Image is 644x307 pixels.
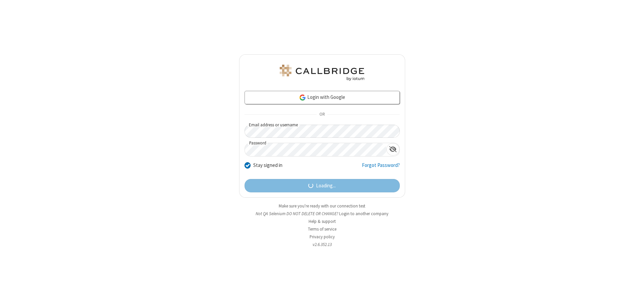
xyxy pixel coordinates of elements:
label: Stay signed in [253,162,282,169]
a: Forgot Password? [362,162,400,174]
a: Privacy policy [310,234,335,240]
span: Loading... [316,182,336,190]
a: Help & support [309,219,336,224]
span: OR [317,110,327,119]
li: v2.6.352.13 [239,241,405,248]
a: Login with Google [245,91,400,104]
li: Not QA Selenium DO NOT DELETE OR CHANGE? [239,210,405,217]
button: Login to another company [339,210,388,217]
div: Show password [386,143,399,156]
img: QA Selenium DO NOT DELETE OR CHANGE [278,65,366,81]
input: Password [245,143,386,156]
iframe: Chat [627,290,639,302]
input: Email address or username [245,125,400,138]
button: Loading... [245,179,400,192]
a: Make sure you're ready with our connection test [279,203,365,209]
a: Terms of service [308,226,336,232]
img: google-icon.png [299,94,306,101]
